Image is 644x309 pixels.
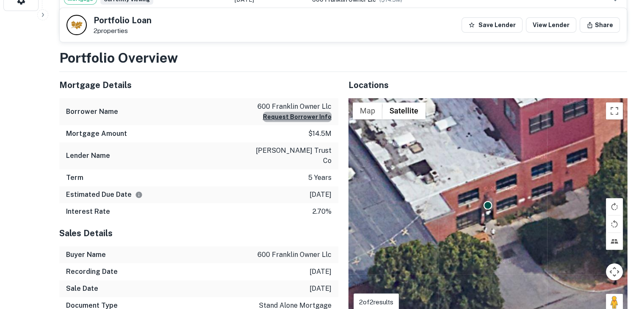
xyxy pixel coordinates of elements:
[606,102,623,119] button: Toggle fullscreen view
[66,250,106,260] h6: Buyer Name
[308,173,332,183] p: 5 years
[382,102,426,119] button: Show satellite imagery
[59,227,338,240] h5: Sales Details
[59,79,338,91] h5: Mortgage Details
[94,27,152,35] p: 2 properties
[310,267,332,277] p: [DATE]
[312,207,332,217] p: 2.70%
[66,207,110,217] h6: Interest Rate
[66,151,110,161] h6: Lender Name
[310,284,332,294] p: [DATE]
[580,17,620,33] button: Share
[66,190,143,200] h6: Estimated Due Date
[606,233,623,250] button: Tilt map
[606,215,623,232] button: Rotate map counterclockwise
[255,146,332,166] p: [PERSON_NAME] trust co
[257,250,332,260] p: 600 franklin owner llc
[310,190,332,200] p: [DATE]
[66,173,83,183] h6: Term
[602,241,644,282] iframe: Chat Widget
[135,191,143,199] svg: Estimate is based on a standard schedule for this type of loan.
[263,112,332,122] button: Request Borrower Info
[308,129,332,139] p: $14.5m
[94,16,152,25] h5: Portfolio Loan
[257,102,332,112] p: 600 franklin owner llc
[348,79,627,91] h5: Locations
[526,17,576,33] a: View Lender
[66,267,118,277] h6: Recording Date
[353,102,382,119] button: Show street map
[66,284,98,294] h6: Sale Date
[462,17,522,33] button: Save Lender
[59,48,627,68] h3: Portfolio Overview
[66,107,118,117] h6: Borrower Name
[66,129,127,139] h6: Mortgage Amount
[359,297,393,307] p: 2 of 2 results
[606,198,623,215] button: Rotate map clockwise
